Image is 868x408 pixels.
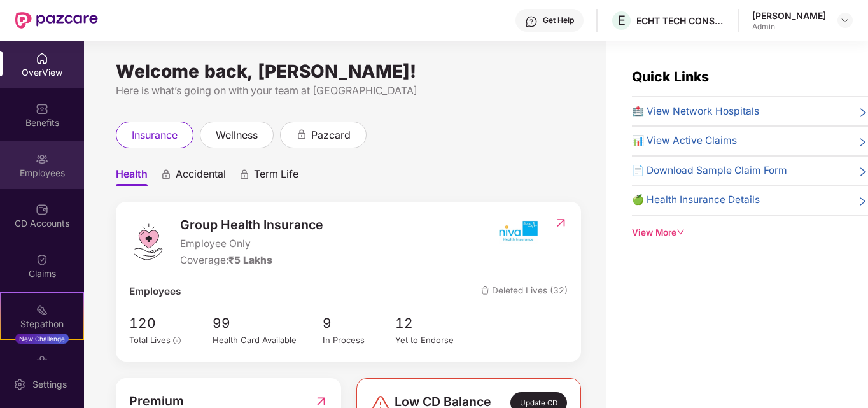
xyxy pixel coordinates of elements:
img: RedirectIcon [554,216,568,229]
div: Admin [752,22,826,32]
img: svg+xml;base64,PHN2ZyBpZD0iRHJvcGRvd24tMzJ4MzIiIHhtbG5zPSJodHRwOi8vd3d3LnczLm9yZy8yMDAwL3N2ZyIgd2... [840,15,850,25]
span: right [858,136,868,148]
div: Stepathon [1,318,83,330]
div: Welcome back, [PERSON_NAME]! [116,66,581,76]
span: Deleted Lives (32) [481,284,568,299]
span: 📊 View Active Claims [632,133,737,148]
span: ₹5 Lakhs [228,254,272,266]
span: info-circle [173,337,181,344]
div: View More [632,226,868,239]
span: Employees [129,284,181,299]
div: Yet to Endorse [395,334,468,347]
div: Get Help [543,15,574,25]
div: Here is what’s going on with your team at [GEOGRAPHIC_DATA] [116,83,581,99]
span: insurance [132,127,178,143]
div: animation [239,169,250,180]
div: animation [160,169,172,180]
img: svg+xml;base64,PHN2ZyBpZD0iQ2xhaW0iIHhtbG5zPSJodHRwOi8vd3d3LnczLm9yZy8yMDAwL3N2ZyIgd2lkdGg9IjIwIi... [36,253,48,266]
span: down [676,228,685,237]
img: insurerIcon [494,215,542,247]
span: 99 [213,313,322,334]
span: Employee Only [180,236,323,251]
span: Group Health Insurance [180,215,323,235]
img: svg+xml;base64,PHN2ZyBpZD0iSGVscC0zMngzMiIgeG1sbnM9Imh0dHA6Ly93d3cudzMub3JnLzIwMDAvc3ZnIiB3aWR0aD... [525,15,538,28]
div: animation [296,129,307,140]
span: pazcard [311,127,351,143]
span: 12 [395,313,468,334]
img: deleteIcon [481,286,489,295]
span: Term Life [254,167,298,186]
span: 📄 Download Sample Claim Form [632,163,787,178]
span: E [618,13,626,28]
span: Quick Links [632,69,709,85]
div: ECHT TECH CONSULTANCY SERVICES PRIVATE LIMITED [636,15,725,27]
div: Settings [29,378,71,391]
div: In Process [323,334,396,347]
div: New Challenge [15,334,69,344]
img: New Pazcare Logo [15,12,98,29]
img: svg+xml;base64,PHN2ZyB4bWxucz0iaHR0cDovL3d3dy53My5vcmcvMjAwMC9zdmciIHdpZHRoPSIyMSIgaGVpZ2h0PSIyMC... [36,304,48,316]
span: right [858,195,868,208]
div: [PERSON_NAME] [752,10,826,22]
span: Accidental [176,167,226,186]
img: logo [129,223,167,261]
div: Coverage: [180,253,323,268]
span: right [858,106,868,119]
span: right [858,165,868,178]
span: 🍏 Health Insurance Details [632,192,760,208]
span: wellness [216,127,258,143]
span: Total Lives [129,335,171,345]
span: Health [116,167,148,186]
img: svg+xml;base64,PHN2ZyBpZD0iQmVuZWZpdHMiIHhtbG5zPSJodHRwOi8vd3d3LnczLm9yZy8yMDAwL3N2ZyIgd2lkdGg9Ij... [36,102,48,115]
img: svg+xml;base64,PHN2ZyBpZD0iRW1wbG95ZWVzIiB4bWxucz0iaHR0cDovL3d3dy53My5vcmcvMjAwMC9zdmciIHdpZHRoPS... [36,153,48,165]
img: svg+xml;base64,PHN2ZyBpZD0iU2V0dGluZy0yMHgyMCIgeG1sbnM9Imh0dHA6Ly93d3cudzMub3JnLzIwMDAvc3ZnIiB3aW... [13,378,26,391]
span: 9 [323,313,396,334]
img: svg+xml;base64,PHN2ZyBpZD0iQ0RfQWNjb3VudHMiIGRhdGEtbmFtZT0iQ0QgQWNjb3VudHMiIHhtbG5zPSJodHRwOi8vd3... [36,203,48,216]
img: svg+xml;base64,PHN2ZyBpZD0iRW5kb3JzZW1lbnRzIiB4bWxucz0iaHR0cDovL3d3dy53My5vcmcvMjAwMC9zdmciIHdpZH... [36,354,48,367]
span: 🏥 View Network Hospitals [632,104,759,119]
span: 120 [129,313,184,334]
img: svg+xml;base64,PHN2ZyBpZD0iSG9tZSIgeG1sbnM9Imh0dHA6Ly93d3cudzMub3JnLzIwMDAvc3ZnIiB3aWR0aD0iMjAiIG... [36,52,48,65]
div: Health Card Available [213,334,322,347]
